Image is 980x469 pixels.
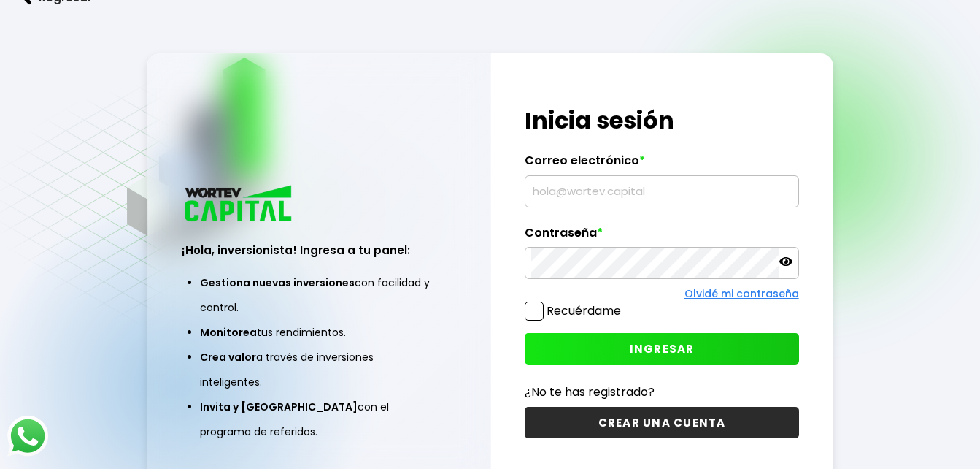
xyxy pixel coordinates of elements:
[684,286,799,301] a: Olvidé mi contraseña
[200,350,256,365] span: Crea valor
[531,176,792,207] input: hola@wortev.capital
[200,394,437,444] li: con el programa de referidos.
[200,270,437,320] li: con facilidad y control.
[182,242,455,259] h3: ¡Hola, inversionista! Ingresa a tu panel:
[525,153,798,175] label: Correo electrónico
[182,183,297,226] img: logo_wortev_capital
[525,226,798,248] label: Contraseña
[200,275,355,290] span: Gestiona nuevas inversiones
[525,383,798,401] p: ¿No te has registrado?
[525,407,798,438] button: CREAR UNA CUENTA
[525,383,798,438] a: ¿No te has registrado?CREAR UNA CUENTA
[200,325,257,340] span: Monitorea
[525,333,798,365] button: INGRESAR
[200,320,437,345] li: tus rendimientos.
[547,302,621,319] label: Recuérdame
[200,400,358,414] span: Invita y [GEOGRAPHIC_DATA]
[200,345,437,394] li: a través de inversiones inteligentes.
[525,103,798,138] h1: Inicia sesión
[630,341,695,356] span: INGRESAR
[7,416,48,457] img: logos_whatsapp-icon.242b2217.svg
